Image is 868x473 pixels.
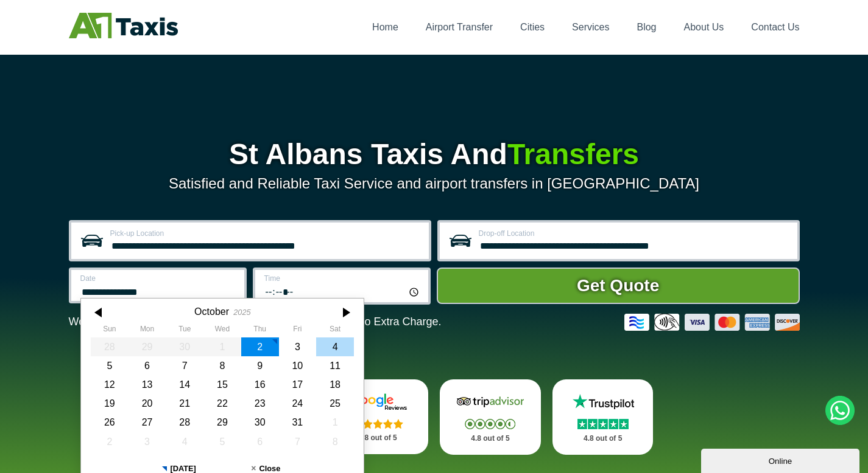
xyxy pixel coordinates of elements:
div: 02 November 2025 [91,432,129,451]
div: 08 November 2025 [316,432,354,451]
img: Stars [465,419,515,429]
div: 02 October 2025 [241,337,278,356]
div: 29 October 2025 [203,413,241,432]
div: 20 October 2025 [128,394,166,413]
div: 30 October 2025 [241,413,278,432]
th: Tuesday [166,325,203,337]
div: 21 October 2025 [166,394,203,413]
div: 01 October 2025 [203,337,241,356]
a: Contact Us [751,22,799,32]
div: 05 November 2025 [203,432,241,451]
div: 23 October 2025 [241,394,278,413]
img: Stars [577,419,629,429]
div: 14 October 2025 [166,375,203,394]
p: 4.8 out of 5 [340,430,415,446]
img: Trustpilot [566,393,640,411]
div: 26 October 2025 [91,413,129,432]
label: Time [264,275,421,282]
img: Credit And Debit Cards [624,314,800,331]
p: 4.8 out of 5 [566,431,640,446]
div: 13 October 2025 [128,375,166,394]
div: 08 October 2025 [203,356,241,375]
a: Home [372,22,398,32]
div: 29 September 2025 [128,337,166,356]
div: 05 October 2025 [91,356,129,375]
div: 01 November 2025 [316,413,354,432]
div: October [194,306,229,317]
div: 03 October 2025 [278,337,316,356]
h1: St Albans Taxis And [69,140,800,169]
div: 28 September 2025 [91,337,129,356]
th: Monday [128,325,166,337]
a: Google Stars 4.8 out of 5 [327,379,428,454]
th: Sunday [91,325,129,337]
div: 06 November 2025 [241,432,278,451]
p: Satisfied and Reliable Taxi Service and airport transfers in [GEOGRAPHIC_DATA] [69,175,800,192]
p: 4.8 out of 5 [453,431,528,446]
div: 25 October 2025 [316,394,354,413]
div: 04 October 2025 [316,337,354,356]
a: Tripadvisor Stars 4.8 out of 5 [440,379,541,455]
a: Services [572,22,609,32]
img: Stars [353,419,403,429]
div: 10 October 2025 [278,356,316,375]
div: 28 October 2025 [166,413,203,432]
div: 24 October 2025 [278,394,316,413]
span: Transfers [507,138,639,170]
th: Thursday [241,325,278,337]
iframe: chat widget [701,446,862,473]
div: 09 October 2025 [241,356,278,375]
div: 07 October 2025 [166,356,203,375]
th: Wednesday [203,325,241,337]
div: 16 October 2025 [241,375,278,394]
p: We Now Accept Card & Contactless Payment In [69,316,442,328]
button: Get Quote [437,268,800,304]
div: 22 October 2025 [203,394,241,413]
div: 06 October 2025 [128,356,166,375]
div: 12 October 2025 [91,375,129,394]
label: Drop-off Location [479,230,790,237]
a: Cities [520,22,545,32]
div: 17 October 2025 [278,375,316,394]
div: 2025 [233,308,250,317]
img: A1 Taxis St Albans LTD [69,13,178,38]
div: 15 October 2025 [203,375,241,394]
div: 11 October 2025 [316,356,354,375]
span: The Car at No Extra Charge. [302,316,441,328]
div: 31 October 2025 [278,413,316,432]
div: 03 November 2025 [128,432,166,451]
div: 27 October 2025 [128,413,166,432]
a: Blog [637,22,656,32]
div: 07 November 2025 [278,432,316,451]
div: 04 November 2025 [166,432,203,451]
th: Saturday [316,325,354,337]
label: Pick-up Location [110,230,422,237]
label: Date [80,275,237,282]
a: About Us [684,22,724,32]
th: Friday [278,325,316,337]
div: 30 September 2025 [166,337,203,356]
img: Google [341,393,414,411]
div: 18 October 2025 [316,375,354,394]
a: Airport Transfer [426,22,493,32]
div: 19 October 2025 [91,394,129,413]
img: Tripadvisor [454,393,527,411]
a: Trustpilot Stars 4.8 out of 5 [552,379,654,455]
